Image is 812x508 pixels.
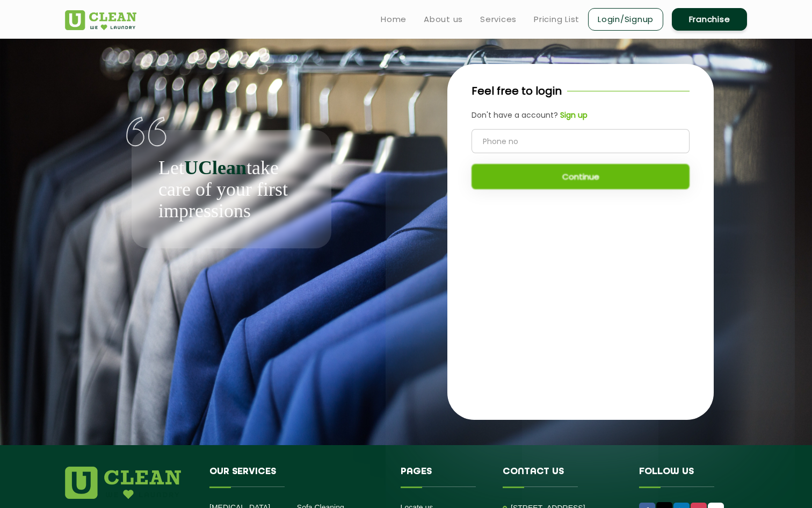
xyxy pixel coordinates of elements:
a: About us [424,13,463,26]
a: Services [480,13,517,26]
a: Pricing List [534,13,579,26]
a: Franchise [672,8,747,31]
span: Don't have a account? [472,110,558,120]
img: quote-img [126,117,166,147]
a: Home [381,13,407,26]
input: Phone no [472,129,690,153]
img: logo.png [65,467,181,499]
h4: Our Services [209,467,385,487]
b: UClean [184,157,247,178]
p: Feel free to login [472,83,562,99]
h4: Follow us [639,467,734,487]
a: Sign up [558,110,588,121]
h4: Pages [401,467,487,487]
a: Login/Signup [588,8,663,31]
img: UClean Laundry and Dry Cleaning [65,10,136,30]
p: Let take care of your first impressions [158,157,305,221]
h4: Contact us [503,467,623,487]
b: Sign up [560,110,588,120]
